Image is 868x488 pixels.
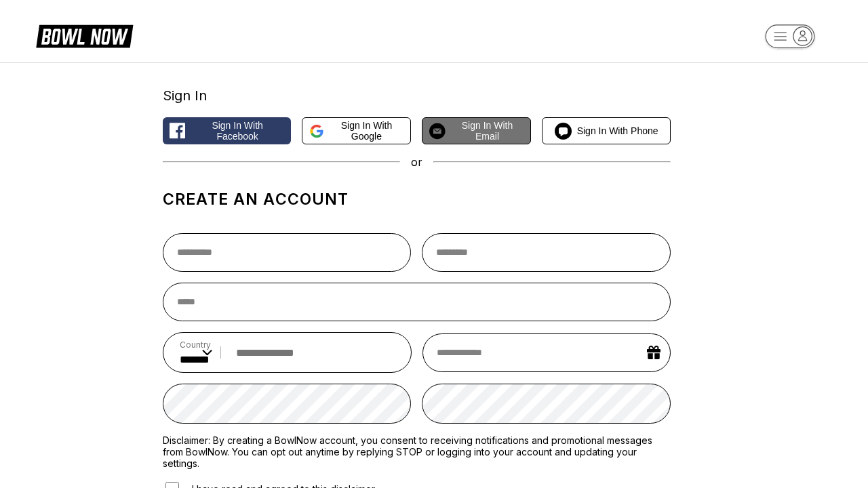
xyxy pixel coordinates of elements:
[302,117,411,144] button: Sign in with Google
[451,120,524,142] span: Sign in with Email
[163,434,671,469] label: Disclaimer: By creating a BowlNow account, you consent to receiving notifications and promotional...
[577,125,658,136] span: Sign in with Phone
[542,117,670,144] button: Sign in with Phone
[330,120,403,142] span: Sign in with Google
[163,190,671,209] h1: Create an account
[422,117,531,144] button: Sign in with Email
[163,117,291,144] button: Sign in with Facebook
[163,87,671,104] div: Sign In
[180,340,212,350] label: Country
[191,120,283,142] span: Sign in with Facebook
[163,155,671,169] div: or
